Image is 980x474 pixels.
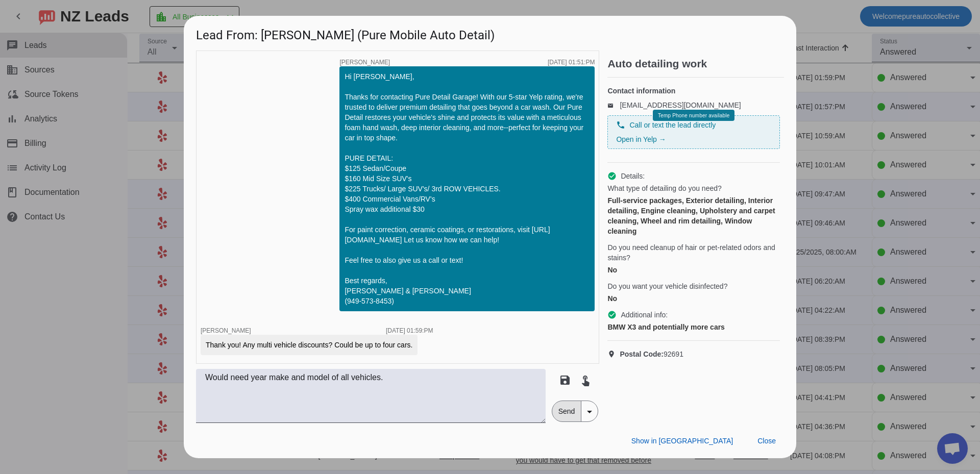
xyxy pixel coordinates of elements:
div: Thank you! Any multi vehicle discounts? Could be up to four cars. [206,340,412,350]
div: Full-service packages, Exterior detailing, Interior detailing, Engine cleaning, Upholstery and ca... [607,195,780,236]
div: No [607,293,780,304]
mat-icon: check_circle [607,310,617,319]
h4: Contact information [607,86,780,96]
mat-icon: touch_app [579,374,592,386]
span: Do you want your vehicle disinfected? [607,281,727,291]
span: [PERSON_NAME] [339,59,390,65]
div: No [607,265,780,275]
span: Details: [621,171,645,181]
mat-icon: email [607,103,620,108]
span: What type of detailing do you need? [607,183,721,193]
div: [DATE] 01:59:PM [386,328,433,334]
span: 92691 [620,349,683,359]
mat-icon: phone [616,120,625,130]
span: Temp Phone number available [658,113,729,118]
span: Do you need cleanup of hair or pet-related odors and stains? [607,242,780,263]
span: Call or text the lead directly [629,120,716,130]
strong: Postal Code: [620,350,664,358]
span: Show in [GEOGRAPHIC_DATA] [631,437,733,445]
button: Close [749,432,784,450]
mat-icon: location_on [607,350,620,358]
div: Hi [PERSON_NAME], Thanks for contacting Pure Detail Garage! With our 5-star Yelp rating, we're tr... [345,71,590,306]
span: Additional info: [621,310,668,320]
div: [DATE] 01:51:PM [548,59,595,65]
button: Show in [GEOGRAPHIC_DATA] [623,432,741,450]
mat-icon: save [559,374,571,386]
a: Open in Yelp → [616,135,666,143]
mat-icon: arrow_drop_down [583,406,596,418]
a: [EMAIL_ADDRESS][DOMAIN_NAME] [620,101,741,109]
mat-icon: check_circle [607,171,617,181]
span: Send [552,401,581,421]
span: Close [757,437,776,445]
h2: Auto detailing work [607,59,784,69]
div: BMW X3 and potentially more cars [607,322,780,332]
h1: Lead From: [PERSON_NAME] (Pure Mobile Auto Detail) [184,16,796,50]
span: [PERSON_NAME] [201,327,251,334]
